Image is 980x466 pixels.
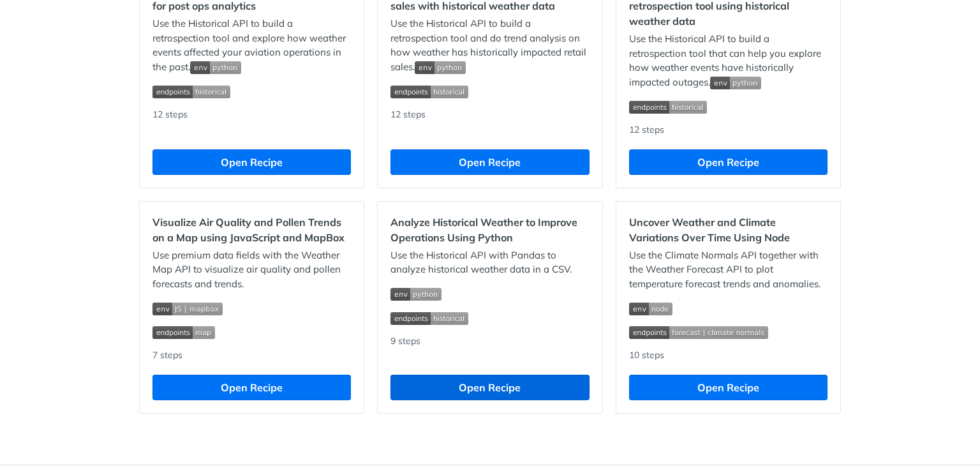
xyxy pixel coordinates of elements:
[390,84,589,98] span: Expand image
[390,288,442,301] img: env
[415,61,466,74] img: env
[629,99,828,114] span: Expand image
[629,101,707,114] img: endpoint
[152,303,223,315] img: env
[390,375,589,400] button: Open Recipe
[190,61,241,74] img: env
[390,214,589,245] h2: Analyze Historical Weather to Improve Operations Using Python
[152,84,351,98] span: Expand image
[629,303,672,315] img: env
[152,149,351,175] button: Open Recipe
[190,61,241,73] span: Expand image
[629,149,828,175] button: Open Recipe
[152,326,215,339] img: endpoint
[152,86,230,98] img: endpoint
[390,108,589,137] div: 12 steps
[629,301,828,315] span: Expand image
[152,108,351,137] div: 12 steps
[415,61,466,73] span: Expand image
[629,326,768,339] img: endpoint
[390,287,589,301] span: Expand image
[390,17,589,74] p: Use the Historical API to build a retrospection tool and do trend analysis on how weather has his...
[152,17,351,74] p: Use the Historical API to build a retrospection tool and explore how weather events affected your...
[629,325,828,340] span: Expand image
[710,76,761,88] span: Expand image
[390,86,468,98] img: endpoint
[390,312,468,325] img: endpoint
[629,349,828,362] div: 10 steps
[390,310,589,325] span: Expand image
[629,248,828,292] p: Use the Climate Normals API together with the Weather Forecast API to plot temperature forecast t...
[152,325,351,340] span: Expand image
[629,375,828,400] button: Open Recipe
[152,349,351,362] div: 7 steps
[390,149,589,175] button: Open Recipe
[152,375,351,400] button: Open Recipe
[629,123,828,137] div: 12 steps
[152,248,351,292] p: Use premium data fields with the Weather Map API to visualize air quality and pollen forecasts an...
[390,248,589,277] p: Use the Historical API with Pandas to analyze historical weather data in a CSV.
[710,77,761,89] img: env
[152,214,351,245] h2: Visualize Air Quality and Pollen Trends on a Map using JavaScript and MapBox
[152,301,351,315] span: Expand image
[629,214,828,245] h2: Uncover Weather and Climate Variations Over Time Using Node
[629,32,828,89] p: Use the Historical API to build a retrospection tool that can help you explore how weather events...
[390,334,589,363] div: 9 steps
